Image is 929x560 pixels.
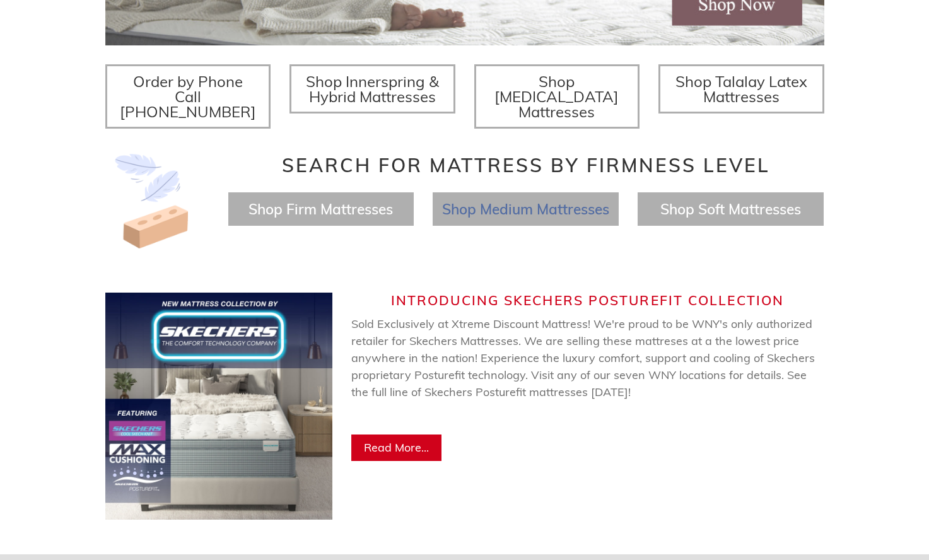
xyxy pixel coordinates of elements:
[675,72,807,106] span: Shop Talalay Latex Mattresses
[658,64,824,114] a: Shop Talalay Latex Mattresses
[120,72,256,121] span: Order by Phone Call [PHONE_NUMBER]
[660,200,801,218] a: Shop Soft Mattresses
[105,64,271,129] a: Order by Phone Call [PHONE_NUMBER]
[364,440,429,455] span: Read More...
[105,154,200,248] img: Image-of-brick- and-feather-representing-firm-and-soft-feel
[306,72,439,106] span: Shop Innerspring & Hybrid Mattresses
[105,293,332,520] img: Skechers Web Banner (750 x 750 px) (2).jpg__PID:de10003e-3404-460f-8276-e05f03caa093
[474,64,640,129] a: Shop [MEDICAL_DATA] Mattresses
[289,64,455,114] a: Shop Innerspring & Hybrid Mattresses
[248,200,393,218] a: Shop Firm Mattresses
[442,200,609,218] a: Shop Medium Mattresses
[494,72,619,121] span: Shop [MEDICAL_DATA] Mattresses
[351,435,441,461] a: Read More...
[282,153,770,177] span: Search for Mattress by Firmness Level
[351,317,815,433] span: Sold Exclusively at Xtreme Discount Mattress! We're proud to be WNY's only authorized retailer fo...
[391,292,784,308] span: Introducing Skechers Posturefit Collection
